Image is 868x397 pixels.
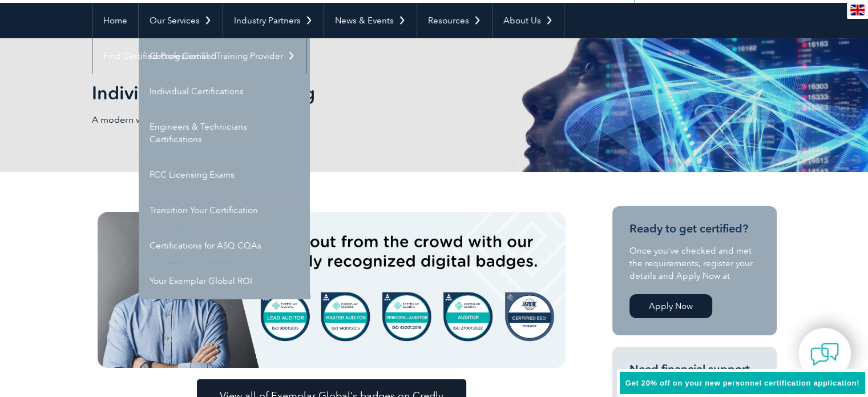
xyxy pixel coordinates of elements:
img: contact-chat.png [810,340,839,368]
img: badges [98,212,566,368]
p: Once you’ve checked and met the requirements, register your details and Apply Now at [629,244,760,282]
a: Certifications for ASQ CQAs [139,228,310,263]
a: About Us [492,3,564,38]
span: Get 20% off on your new personnel certification application! [625,379,859,387]
a: Our Services [139,3,223,38]
h3: Need financial support from your employer? [629,362,760,391]
a: Find Certified Professional / Training Provider [92,38,306,74]
a: Home [92,3,138,38]
p: A modern way to display your achievements [92,114,434,126]
h2: Individual Digital Badging [92,84,571,102]
a: Engineers & Technicians Certifications [139,109,310,157]
a: News & Events [324,3,417,38]
a: Apply Now [629,294,712,318]
h3: Ready to get certified? [629,222,760,236]
a: FCC Licensing Exams [139,157,310,193]
img: en [850,5,865,15]
a: Transition Your Certification [139,193,310,228]
a: Industry Partners [223,3,324,38]
a: Individual Certifications [139,74,310,109]
a: Your Exemplar Global ROI [139,263,310,299]
a: Resources [417,3,492,38]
